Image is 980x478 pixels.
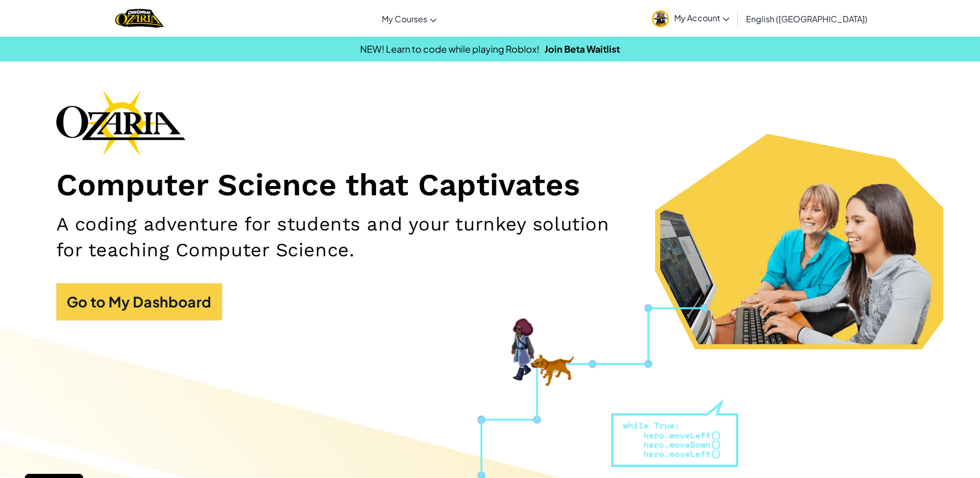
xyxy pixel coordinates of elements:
span: My Account [674,12,729,23]
img: Home [115,8,163,29]
img: avatar [652,10,669,27]
span: English ([GEOGRAPHIC_DATA]) [746,13,867,24]
h1: Computer Science that Captivates [56,166,924,204]
a: Go to My Dashboard [56,283,222,320]
a: My Courses [377,5,442,33]
a: Join Beta Waitlist [545,43,620,55]
span: NEW! Learn to code while playing Roblox! [360,43,539,55]
a: Ozaria by CodeCombat logo [115,8,163,29]
span: My Courses [382,13,427,24]
img: Ozaria branding logo [56,90,185,156]
a: English ([GEOGRAPHIC_DATA]) [741,5,873,33]
h2: A coding adventure for students and your turnkey solution for teaching Computer Science. [56,211,638,263]
a: My Account [647,2,735,35]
